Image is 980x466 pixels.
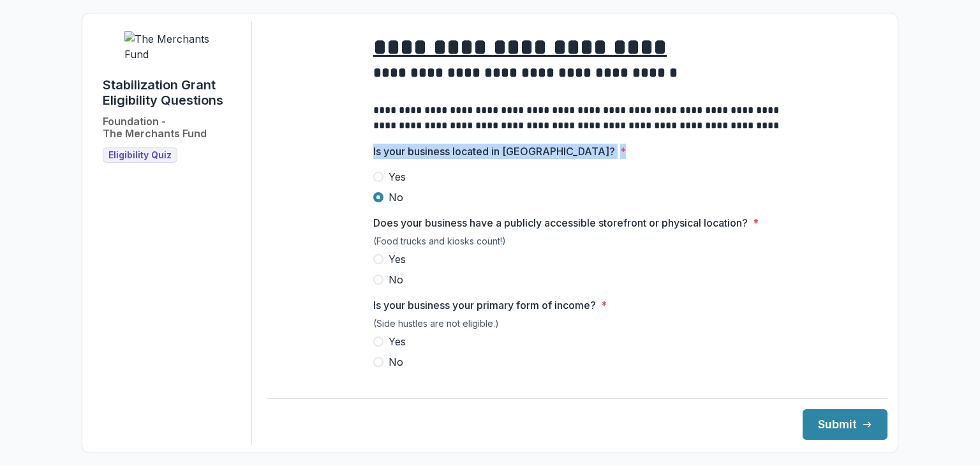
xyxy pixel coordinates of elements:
span: Yes [389,334,406,349]
span: Yes [389,169,406,184]
img: The Merchants Fund [124,31,220,62]
h1: Stabilization Grant Eligibility Questions [103,77,241,108]
span: No [389,354,403,370]
p: Is your business your primary form of income? [373,297,596,313]
div: (Side hustles are not eligible.) [373,318,782,334]
p: Does your business have a publicly accessible storefront or physical location? [373,215,748,230]
span: No [389,190,403,205]
div: (Food trucks and kiosks count!) [373,236,782,252]
span: No [389,272,403,287]
p: Is your business located in [GEOGRAPHIC_DATA]? [373,144,615,159]
h2: Foundation - The Merchants Fund [103,116,207,140]
span: Yes [389,252,406,267]
span: Eligibility Quiz [108,150,172,161]
button: Submit [803,409,887,440]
